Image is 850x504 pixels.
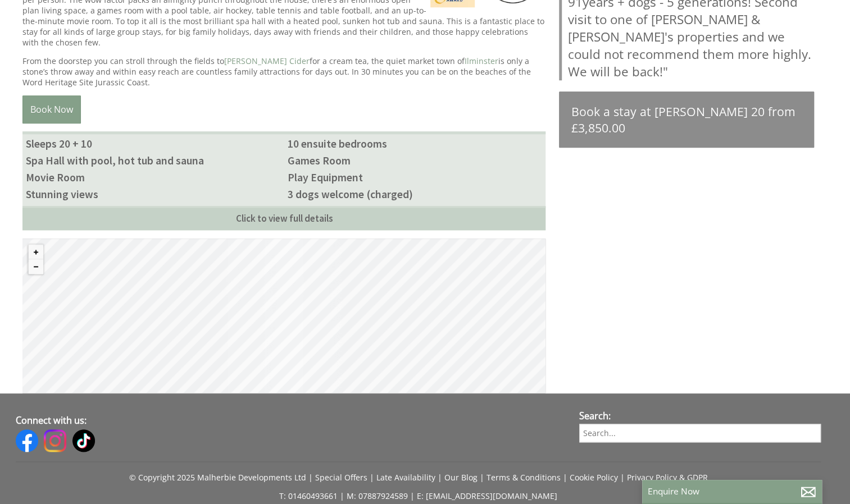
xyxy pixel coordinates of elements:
li: Stunning views [22,186,284,203]
a: T: 01460493661 [279,491,338,501]
li: 10 ensuite bedrooms [284,135,546,152]
a: Click to view full details [22,206,546,230]
a: Terms & Conditions [487,472,561,483]
li: 3 dogs welcome (charged) [284,186,546,203]
a: © Copyright 2025 Malherbie Developments Ltd [129,472,306,483]
a: Privacy Policy & GDPR [627,472,708,483]
p: From the doorstep you can stroll through the fields to for a cream tea, the quiet market town of ... [22,56,546,88]
button: Zoom in [29,245,43,259]
a: Special Offers [315,472,367,483]
p: Enquire Now [648,485,816,497]
span: | [480,472,484,483]
span: | [563,472,567,483]
canvas: Map [22,239,546,393]
img: Tiktok [72,429,95,452]
a: Late Availability [376,472,435,483]
li: Play Equipment [284,169,546,186]
h3: Connect with us: [16,414,563,427]
a: Cookie Policy [570,472,618,483]
span: | [438,472,442,483]
span: | [410,491,415,501]
h3: Search: [579,410,821,422]
span: | [340,491,344,501]
li: Sleeps 20 + 10 [22,135,284,152]
img: Facebook [16,429,38,452]
a: M: 07887924589 [347,491,408,501]
li: Movie Room [22,169,284,186]
img: Instagram [44,429,66,452]
a: Book Now [22,95,81,123]
a: [PERSON_NAME] Cider [224,56,310,66]
a: Ilminster [465,56,498,66]
input: Search... [579,424,821,442]
span: | [370,472,374,483]
span: | [620,472,625,483]
span: | [308,472,313,483]
li: Spa Hall with pool, hot tub and sauna [22,152,284,169]
button: Zoom out [29,259,43,274]
a: Our Blog [444,472,478,483]
a: Book a stay at [PERSON_NAME] 20 from £3,850.00 [559,91,814,148]
li: Games Room [284,152,546,169]
a: E: [EMAIL_ADDRESS][DOMAIN_NAME] [417,491,557,501]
